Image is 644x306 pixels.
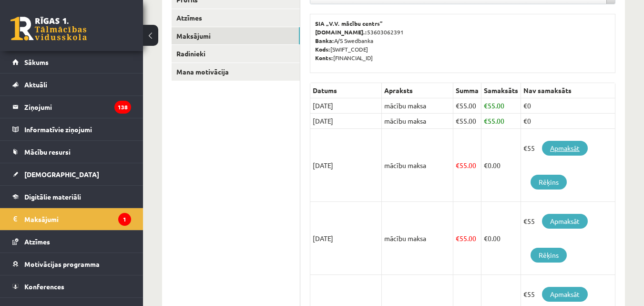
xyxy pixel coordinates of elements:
a: Radinieki [172,45,300,63]
b: [DOMAIN_NAME].: [315,28,367,36]
span: € [484,101,488,110]
td: mācību maksa [382,202,453,275]
a: Apmaksāt [542,214,588,229]
a: Rīgas 1. Tālmācības vidusskola [10,17,87,41]
b: SIA „V.V. mācību centrs” [315,20,383,27]
a: Rēķins [531,175,567,190]
th: Apraksts [382,83,453,98]
td: [DATE] [310,114,382,129]
legend: Maksājumi [24,208,131,230]
span: € [456,161,460,169]
td: [DATE] [310,129,382,202]
a: Konferences [12,275,131,297]
span: Sākums [24,58,49,66]
span: Aktuāli [24,80,47,89]
a: Apmaksāt [542,287,588,302]
td: €55 [521,129,615,202]
legend: Informatīvie ziņojumi [24,118,131,140]
td: 55.00 [481,114,521,129]
a: Informatīvie ziņojumi [12,118,131,140]
b: Kods: [315,45,330,53]
a: Sākums [12,51,131,73]
td: 0.00 [481,129,521,202]
a: Mana motivācija [172,63,300,81]
span: € [456,234,460,243]
td: mācību maksa [382,114,453,129]
a: Aktuāli [12,74,131,95]
td: 55.00 [453,129,481,202]
b: Konts: [315,54,333,62]
a: [DEMOGRAPHIC_DATA] [12,163,131,185]
a: Apmaksāt [542,141,588,156]
a: Atzīmes [172,9,300,27]
span: Mācību resursi [24,148,71,156]
b: Banka: [315,37,334,44]
i: 1 [118,213,131,226]
td: 55.00 [453,114,481,129]
td: €0 [521,114,615,129]
a: Digitālie materiāli [12,186,131,208]
th: Summa [453,83,481,98]
span: Motivācijas programma [24,260,100,268]
td: [DATE] [310,98,382,114]
th: Samaksāts [481,83,521,98]
span: € [484,116,488,125]
a: Maksājumi [172,27,300,45]
a: Motivācijas programma [12,253,131,275]
i: 138 [114,101,131,114]
th: Nav samaksāts [521,83,615,98]
a: Mācību resursi [12,141,131,163]
span: € [456,101,460,110]
span: € [484,161,488,169]
legend: Ziņojumi [24,96,131,118]
p: 53603062391 A/S Swedbanka [SWIFT_CODE] [FINANCIAL_ID] [315,19,610,62]
th: Datums [310,83,382,98]
a: Rēķins [531,248,567,263]
a: Atzīmes [12,231,131,253]
a: Ziņojumi138 [12,96,131,118]
span: € [456,116,460,125]
td: mācību maksa [382,129,453,202]
span: Digitālie materiāli [24,192,81,201]
td: mācību maksa [382,98,453,114]
span: Atzīmes [24,237,50,246]
td: [DATE] [310,202,382,275]
td: 0.00 [481,202,521,275]
a: Maksājumi1 [12,208,131,230]
td: €0 [521,98,615,114]
span: Konferences [24,282,64,291]
td: 55.00 [453,202,481,275]
td: €55 [521,202,615,275]
td: 55.00 [481,98,521,114]
span: € [484,234,488,243]
span: [DEMOGRAPHIC_DATA] [24,170,99,179]
td: 55.00 [453,98,481,114]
